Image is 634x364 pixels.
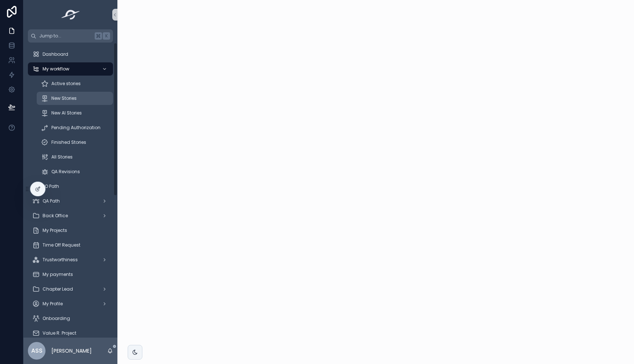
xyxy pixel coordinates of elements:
[28,209,113,222] a: Back Office
[51,125,101,131] span: Pending Authorization
[43,51,68,57] span: Dashboard
[37,92,113,105] a: New Stories
[51,110,82,116] span: New AI Stories
[51,139,86,145] span: Finished Stories
[23,43,117,338] div: scrollable content
[43,286,73,292] span: Chapter Lead
[28,253,113,266] a: Trustworthiness
[43,330,76,336] span: Value R. Project
[43,316,70,321] span: Onboarding
[51,95,77,101] span: New Stories
[37,106,113,120] a: New AI Stories
[43,198,60,204] span: QA Path
[37,165,113,178] a: QA Revisions
[28,48,113,61] a: Dashboard
[43,213,68,219] span: Back Office
[43,227,67,233] span: My Projects
[28,268,113,281] a: My payments
[37,77,113,90] a: Active stories
[51,81,81,87] span: Active stories
[28,224,113,237] a: My Projects
[43,301,63,307] span: My Profile
[59,9,82,21] img: App logo
[28,312,113,325] a: Onboarding
[37,136,113,149] a: Finished Stories
[43,272,73,277] span: My payments
[43,183,59,189] span: PO Path
[37,150,113,164] a: All Stories
[43,242,80,248] span: Time Off Request
[28,327,113,340] a: Value R. Project
[37,121,113,134] a: Pending Authorization
[28,29,113,43] button: Jump to...K
[51,169,80,175] span: QA Revisions
[39,33,92,39] span: Jump to...
[31,346,43,355] span: ASS
[28,180,113,193] a: PO Path
[28,297,113,310] a: My Profile
[28,283,113,296] a: Chapter Lead
[51,154,73,160] span: All Stories
[43,257,78,263] span: Trustworthiness
[103,33,109,39] span: K
[28,239,113,252] a: Time Off Request
[28,62,113,76] a: My workflow
[43,66,69,72] span: My workflow
[51,347,92,354] p: [PERSON_NAME]
[28,194,113,208] a: QA Path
